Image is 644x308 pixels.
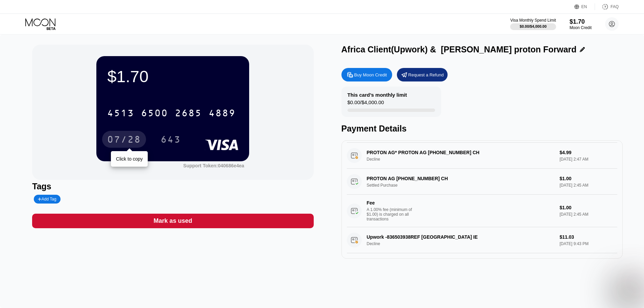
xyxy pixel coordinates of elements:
[510,18,556,23] div: Visa Monthly Spend Limit
[141,109,168,119] div: 6500
[520,24,547,28] div: $0.00 / $4,000.00
[209,109,236,119] div: 4889
[611,4,619,9] div: FAQ
[626,280,640,286] iframe: Number of unread messages
[153,217,192,225] div: Mark as used
[183,163,244,168] div: Support Token:040686e4ea
[161,135,181,146] div: 643
[107,135,141,146] div: 07/28
[107,67,238,86] div: $1.70
[32,182,313,191] div: Tags
[595,3,619,10] div: FAQ
[348,99,384,109] div: $0.00 / $4,000.00
[570,25,592,30] div: Moon Credit
[38,197,56,202] div: Add Tag
[347,195,617,227] div: FeeA 1.00% fee (minimum of $1.00) is charged on all transactions$1.00[DATE] 2:45 AM
[367,200,414,206] div: Fee
[341,68,392,81] div: Buy Moon Credit
[408,72,444,78] div: Request a Refund
[574,3,595,10] div: EN
[617,281,639,303] iframe: Button to launch messaging window, 1 unread message
[570,18,592,25] div: $1.70
[581,4,587,9] div: EN
[183,163,244,168] div: Support Token: 040686e4ea
[341,124,623,134] div: Payment Details
[559,212,617,217] div: [DATE] 2:45 AM
[175,109,202,119] div: 2685
[102,131,146,148] div: 07/28
[34,195,60,204] div: Add Tag
[116,156,143,162] div: Click to copy
[559,205,617,210] div: $1.00
[397,68,448,81] div: Request a Refund
[354,72,387,78] div: Buy Moon Credit
[510,18,556,30] div: Visa Monthly Spend Limit$0.00/$4,000.00
[570,18,592,30] div: $1.70Moon Credit
[156,131,186,148] div: 643
[367,207,418,221] div: A 1.00% fee (minimum of $1.00) is charged on all transactions
[107,109,134,119] div: 4513
[32,214,313,228] div: Mark as used
[348,92,407,98] div: This card’s monthly limit
[341,45,577,54] div: Africa Client(Upwork) & [PERSON_NAME] proton Forward
[103,104,240,121] div: 4513650026854889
